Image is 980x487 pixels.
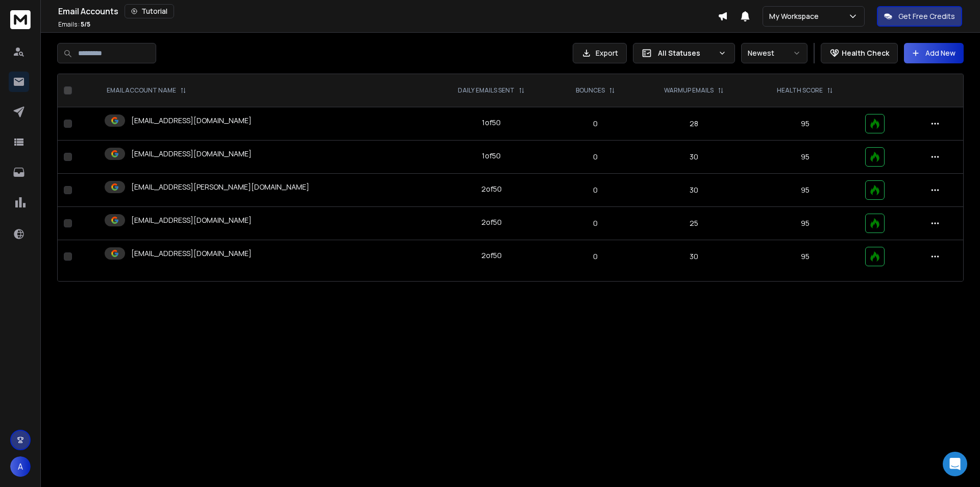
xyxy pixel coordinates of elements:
td: 95 [751,240,859,273]
p: [EMAIL_ADDRESS][DOMAIN_NAME] [131,248,252,259]
button: Tutorial [125,4,174,18]
td: 95 [751,141,859,174]
p: All Statuses [658,48,714,58]
td: 95 [751,207,859,240]
td: 30 [637,240,751,273]
p: [EMAIL_ADDRESS][PERSON_NAME][DOMAIN_NAME] [131,182,309,192]
p: [EMAIL_ADDRESS][DOMAIN_NAME] [131,115,252,126]
button: A [10,456,31,477]
td: 25 [637,207,751,240]
p: 0 [560,251,631,262]
p: WARMUP EMAILS [664,86,714,95]
button: Export [573,43,627,63]
button: Newest [741,43,807,63]
div: 1 of 50 [482,118,501,128]
p: Health Check [842,48,889,58]
td: 30 [637,141,751,174]
div: 2 of 50 [481,250,502,261]
p: DAILY EMAILS SENT [458,86,514,95]
p: Get Free Credits [898,11,955,21]
div: EMAIL ACCOUNT NAME [107,86,186,95]
div: 1 of 50 [482,151,501,161]
td: 95 [751,174,859,207]
td: 95 [751,107,859,141]
p: [EMAIL_ADDRESS][DOMAIN_NAME] [131,215,252,225]
td: 30 [637,174,751,207]
span: 5 / 5 [81,20,90,29]
p: My Workspace [769,11,823,21]
p: 0 [560,119,631,129]
p: Emails : [58,20,90,29]
p: HEALTH SCORE [777,86,823,95]
div: Email Accounts [58,4,718,18]
p: 0 [560,152,631,162]
div: 2 of 50 [481,184,502,194]
td: 28 [637,107,751,141]
p: [EMAIL_ADDRESS][DOMAIN_NAME] [131,149,252,159]
button: Health Check [821,43,898,63]
button: Get Free Credits [877,6,962,27]
div: Open Intercom Messenger [943,452,967,476]
p: 0 [560,218,631,228]
p: 0 [560,185,631,195]
button: Add New [904,43,964,63]
div: 2 of 50 [481,217,502,227]
p: BOUNCES [576,86,605,95]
